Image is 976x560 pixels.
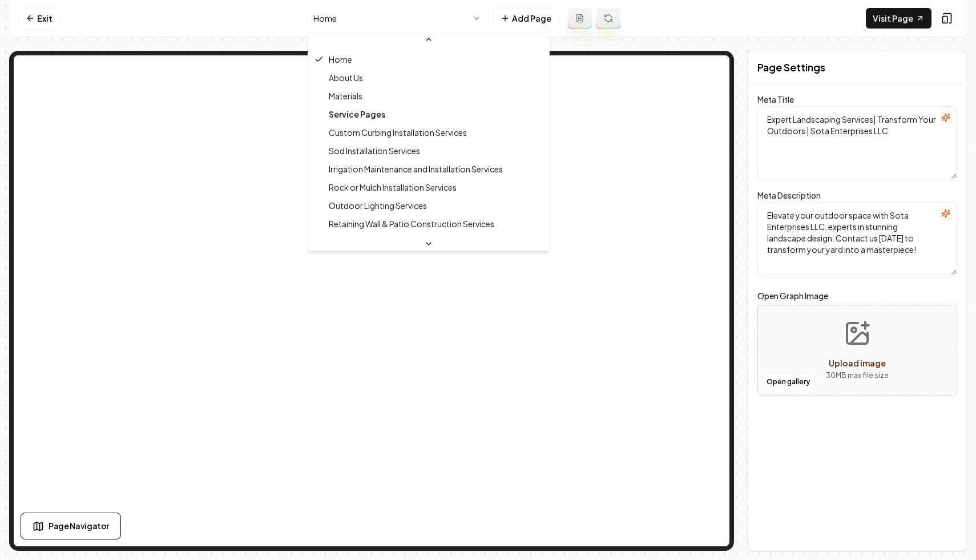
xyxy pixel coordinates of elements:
[310,105,547,123] div: Service Pages
[329,236,486,248] span: Existing Home Landscape Update Services
[329,54,352,65] span: Home
[329,182,457,193] span: Rock or Mulch Installation Services
[329,145,420,156] span: Sod Installation Services
[329,218,494,229] span: Retaining Wall & Patio Construction Services
[329,72,363,83] span: About Us
[329,90,362,102] span: Materials
[329,200,427,211] span: Outdoor Lighting Services
[329,163,503,175] span: Irrigation Maintenance and Installation Services
[329,127,467,138] span: Custom Curbing Installation Services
